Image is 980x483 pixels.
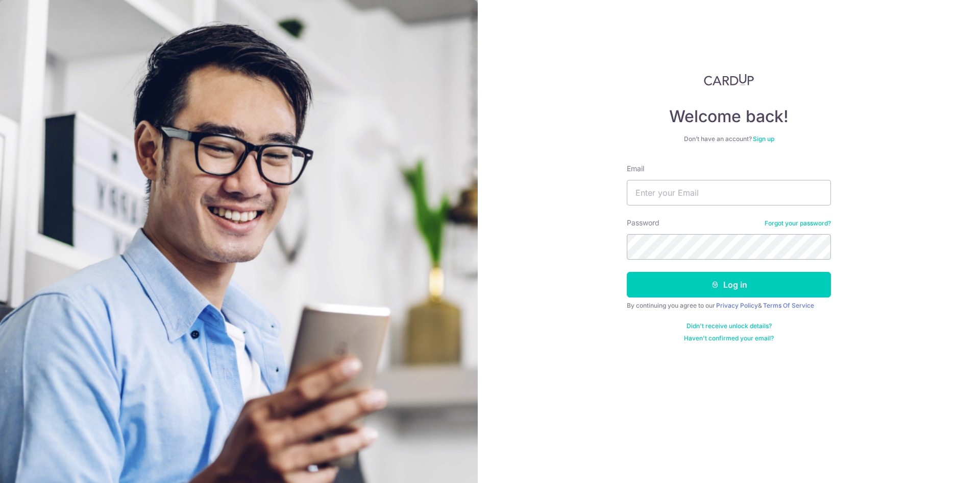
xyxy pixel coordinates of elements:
div: Don’t have an account? [627,135,831,143]
a: Haven't confirmed your email? [684,334,774,342]
img: CardUp Logo [704,74,754,86]
label: Email [627,164,644,174]
a: Privacy Policy [716,302,758,309]
a: Sign up [753,135,774,143]
a: Didn't receive unlock details? [687,322,772,330]
h4: Welcome back! [627,106,831,127]
a: Terms Of Service [763,302,814,309]
label: Password [627,218,659,228]
input: Enter your Email [627,180,831,205]
div: By continuing you agree to our & [627,302,831,310]
a: Forgot your password? [765,219,831,227]
button: Log in [627,272,831,297]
